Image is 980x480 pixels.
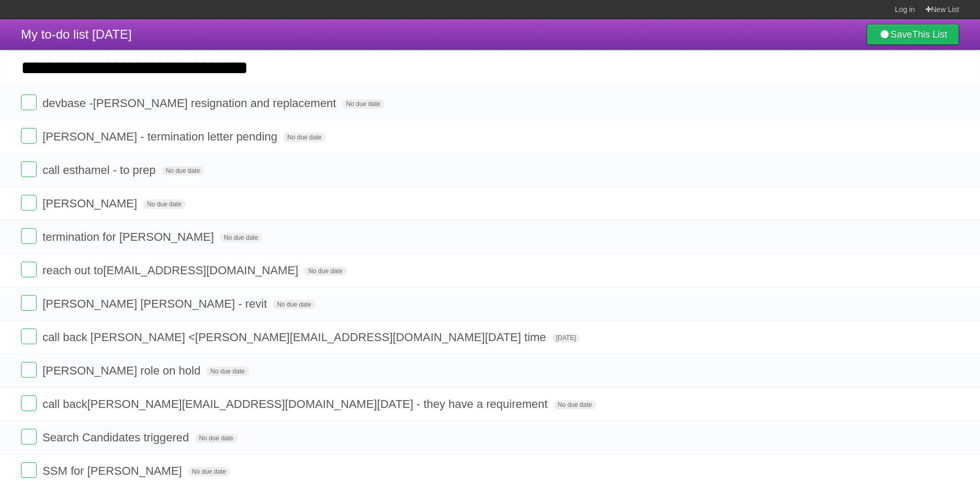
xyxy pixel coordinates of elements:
span: termination for [PERSON_NAME] [42,230,217,243]
span: [PERSON_NAME] [42,197,140,210]
label: Done [21,362,37,378]
label: Done [21,462,37,478]
span: No due date [283,133,325,142]
b: This List [912,29,947,40]
label: Done [21,161,37,177]
span: Search Candidates triggered [42,431,192,444]
span: devbase -[PERSON_NAME] resignation and replacement [42,97,339,110]
span: [PERSON_NAME] role on hold [42,364,203,377]
span: No due date [195,434,237,443]
span: No due date [342,99,385,109]
span: call esthamel - to prep [42,163,158,177]
label: Done [21,262,37,277]
span: [DATE] [552,333,580,343]
label: Done [21,395,37,411]
span: No due date [162,166,204,175]
span: No due date [220,233,262,242]
a: SaveThis List [866,24,959,45]
span: [PERSON_NAME] - termination letter pending [42,130,280,143]
span: call back [PERSON_NAME][EMAIL_ADDRESS][DOMAIN_NAME] [DATE] - they have a requirement [42,397,550,411]
label: Done [21,195,37,210]
span: call back [PERSON_NAME] < [PERSON_NAME][EMAIL_ADDRESS][DOMAIN_NAME] [DATE] time [42,331,548,344]
span: No due date [273,300,315,309]
span: reach out to [EMAIL_ADDRESS][DOMAIN_NAME] [42,264,301,277]
span: No due date [206,367,249,376]
span: My to-do list [DATE] [21,27,132,41]
span: No due date [304,266,346,276]
label: Done [21,329,37,344]
span: [PERSON_NAME] [PERSON_NAME] - revit [42,297,269,310]
label: Done [21,228,37,244]
label: Done [21,128,37,144]
label: Done [21,95,37,110]
label: Done [21,429,37,444]
span: SSM for [PERSON_NAME] [42,464,185,477]
span: No due date [143,200,185,209]
label: Done [21,295,37,311]
span: No due date [554,400,596,409]
span: No due date [188,467,230,476]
